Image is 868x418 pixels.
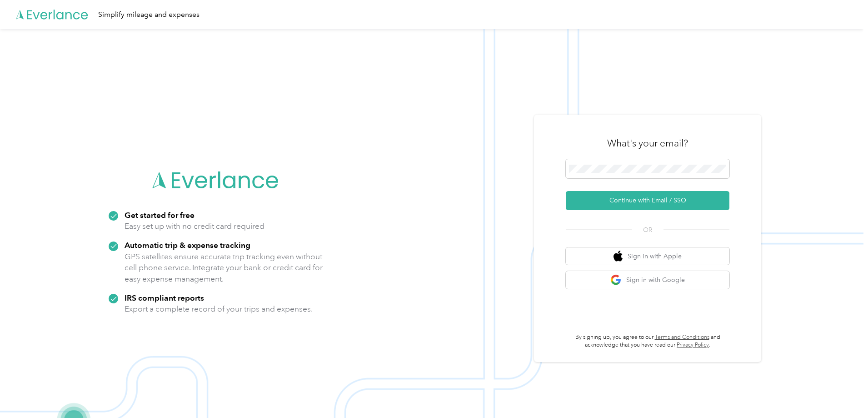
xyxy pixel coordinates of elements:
button: google logoSign in with Google [566,271,729,289]
span: OR [632,225,663,235]
h3: What's your email? [607,137,688,150]
button: apple logoSign in with Apple [566,247,729,265]
img: apple logo [614,251,623,262]
strong: IRS compliant reports [125,293,204,302]
img: google logo [610,274,622,286]
strong: Get started for free [125,210,195,220]
a: Privacy Policy [677,342,709,348]
p: By signing up, you agree to our and acknowledge that you have read our . [566,333,729,349]
p: Easy set up with no credit card required [125,221,264,232]
button: Continue with Email / SSO [566,191,729,210]
p: Export a complete record of your trips and expenses. [125,303,313,315]
a: Terms and Conditions [655,334,709,341]
div: Simplify mileage and expenses [98,9,200,20]
strong: Automatic trip & expense tracking [125,240,250,250]
p: GPS satellites ensure accurate trip tracking even without cell phone service. Integrate your bank... [125,251,323,285]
